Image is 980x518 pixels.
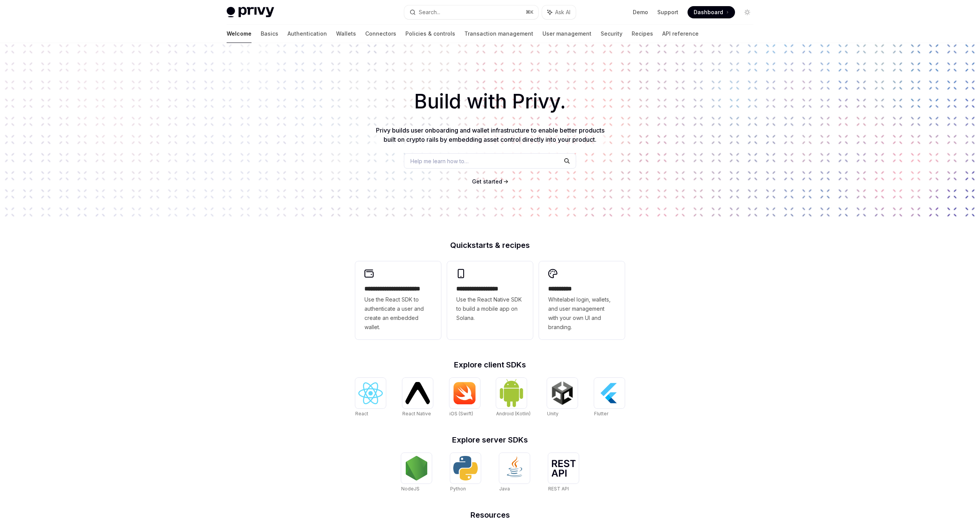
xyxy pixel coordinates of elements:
[662,25,699,43] a: API reference
[547,411,559,416] span: Unity
[594,411,608,416] span: Flutter
[453,456,478,480] img: Python
[594,378,625,418] a: FlutterFlutter
[456,295,524,323] span: Use the React Native SDK to build a mobile app on Solana.
[12,87,968,116] h1: Build with Privy.
[547,378,578,418] a: UnityUnity
[472,178,502,185] a: Get started
[404,456,429,480] img: NodeJS
[499,486,510,492] span: Java
[355,378,386,418] a: ReactReact
[633,8,648,16] a: Demo
[464,25,533,43] a: Transaction management
[694,8,723,16] span: Dashboard
[227,7,274,18] img: light logo
[287,25,327,43] a: Authentication
[548,453,579,493] a: REST APIREST API
[499,453,530,493] a: JavaJava
[526,9,534,15] span: ⌘ K
[502,456,527,480] img: Java
[365,25,396,43] a: Connectors
[539,261,625,339] a: **** *****Whitelabel login, wallets, and user management with your own UI and branding.
[597,381,622,405] img: Flutter
[632,25,653,43] a: Recipes
[405,382,430,404] img: React Native
[419,8,440,17] div: Search...
[499,379,524,407] img: Android (Kotlin)
[601,25,622,43] a: Security
[358,382,383,404] img: React
[227,25,252,43] a: Welcome
[688,6,735,18] a: Dashboard
[496,378,531,418] a: Android (Kotlin)Android (Kotlin)
[452,382,477,405] img: iOS (Swift)
[450,486,466,492] span: Python
[450,453,481,493] a: PythonPython
[555,8,570,16] span: Ask AI
[401,486,420,492] span: NodeJS
[355,436,625,444] h2: Explore server SDKs
[410,157,469,165] span: Help me learn how to…
[402,378,433,418] a: React NativeReact Native
[472,178,502,185] span: Get started
[364,295,432,332] span: Use the React SDK to authenticate a user and create an embedded wallet.
[336,25,356,43] a: Wallets
[355,241,625,249] h2: Quickstarts & recipes
[355,411,368,416] span: React
[741,6,753,18] button: Toggle dark mode
[401,453,432,493] a: NodeJSNodeJS
[542,5,576,19] button: Ask AI
[496,411,531,416] span: Android (Kotlin)
[402,411,431,416] span: React Native
[657,8,678,16] a: Support
[405,25,455,43] a: Policies & controls
[548,295,616,332] span: Whitelabel login, wallets, and user management with your own UI and branding.
[355,361,625,369] h2: Explore client SDKs
[376,126,604,143] span: Privy builds user onboarding and wallet infrastructure to enable better products built on crypto ...
[449,378,480,418] a: iOS (Swift)iOS (Swift)
[542,25,591,43] a: User management
[447,261,533,339] a: **** **** **** ***Use the React Native SDK to build a mobile app on Solana.
[449,411,473,416] span: iOS (Swift)
[404,5,538,19] button: Search...⌘K
[551,460,576,477] img: REST API
[550,381,575,405] img: Unity
[261,25,278,43] a: Basics
[548,486,569,492] span: REST API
